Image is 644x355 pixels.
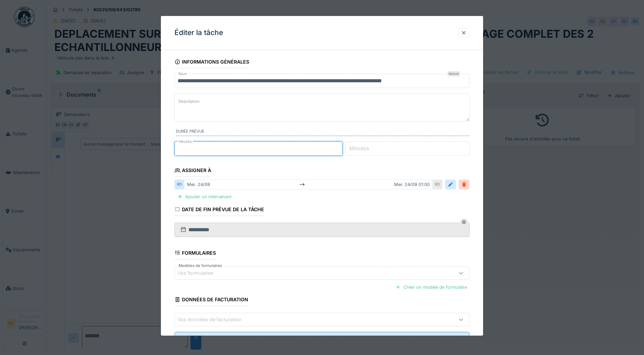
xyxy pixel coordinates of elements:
h3: Éditer la tâche [174,29,223,37]
div: Informations générales [174,57,249,68]
label: Modèles de formulaires [177,263,223,269]
div: Requis [447,71,460,77]
div: Vos données de facturation [178,316,251,323]
div: Date de fin prévue de la tâche [174,204,264,216]
div: RD [433,180,442,189]
div: mer. 24/09 mer. 24/09 01:00 [184,180,433,189]
div: RD [174,180,184,189]
div: Vos formulaires [178,269,223,277]
div: Ajouter un intervenant [174,192,234,201]
div: Données de facturation [174,294,248,306]
div: Créer un modèle de formulaire [393,283,470,292]
label: Heures [177,139,193,145]
div: Assigner à [174,165,211,177]
label: Nom [177,71,188,77]
label: Description [177,97,201,106]
label: Durée prévue [176,129,470,136]
div: Formulaires [174,248,216,259]
label: Minutes [348,144,370,152]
